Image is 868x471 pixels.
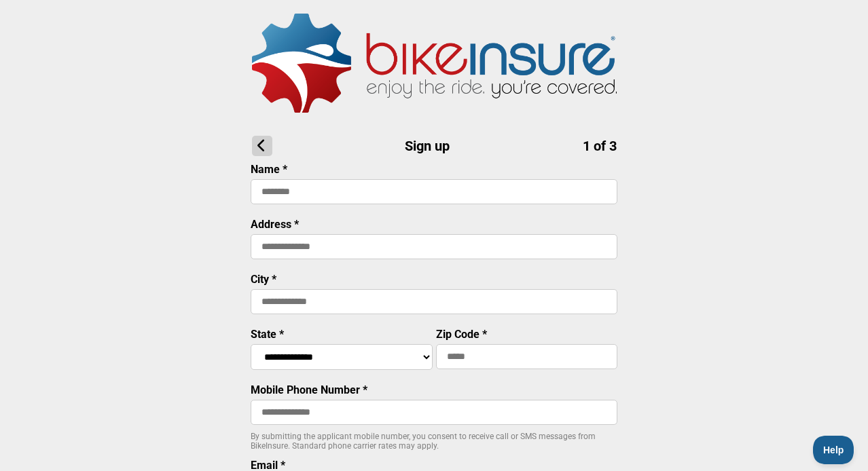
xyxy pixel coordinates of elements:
[251,383,367,396] label: Mobile Phone Number *
[252,136,617,156] h1: Sign up
[251,273,276,286] label: City *
[436,328,487,341] label: Zip Code *
[251,432,617,451] p: By submitting the applicant mobile number, you consent to receive call or SMS messages from BikeI...
[251,328,284,341] label: State *
[813,436,854,464] iframe: Toggle Customer Support
[251,218,299,231] label: Address *
[251,163,287,176] label: Name *
[583,138,617,154] span: 1 of 3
